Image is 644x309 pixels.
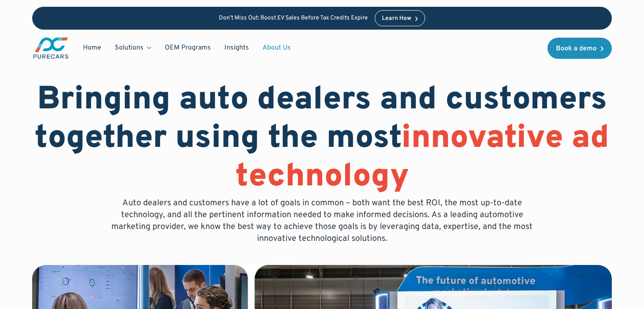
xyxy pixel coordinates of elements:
a: OEM Programs [158,40,218,56]
a: Learn How [375,10,425,26]
a: main [32,36,69,60]
img: purecars logo [32,36,69,60]
p: Don’t Miss Out: Boost EV Sales Before Tax Credits Expire [219,15,368,22]
a: Home [76,40,108,56]
p: Auto dealers and customers have a lot of goals in common – both want the best ROI, the most up-to... [105,197,539,245]
a: About Us [256,40,298,56]
div: Solutions [108,40,158,56]
h1: Bringing auto dealers and customers together using the most [32,81,612,197]
div: Learn How [382,16,411,22]
a: Book a demo [547,38,612,59]
div: Solutions [115,43,144,52]
div: Book a demo [556,45,597,52]
span: innovative ad technology [235,119,610,198]
a: Insights [218,40,256,56]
